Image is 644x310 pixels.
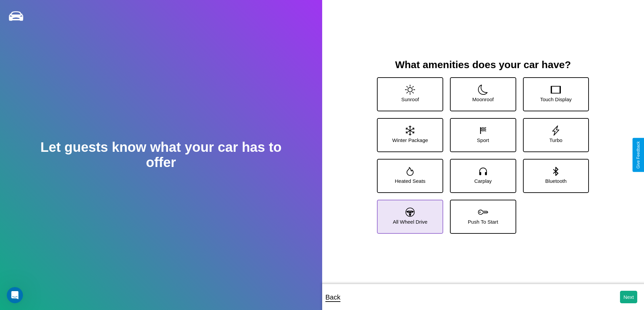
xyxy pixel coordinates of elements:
[545,176,567,186] p: Bluetooth
[395,176,426,186] p: Heated Seats
[32,140,290,170] h2: Let guests know what your car has to offer
[401,95,419,104] p: Sunroof
[477,136,489,145] p: Sport
[468,217,498,226] p: Push To Start
[393,217,428,226] p: All Wheel Drive
[7,287,23,303] iframe: Intercom live chat
[326,291,340,303] p: Back
[474,176,492,186] p: Carplay
[620,291,637,303] button: Next
[472,95,494,104] p: Moonroof
[549,136,563,145] p: Turbo
[370,59,596,71] h3: What amenities does your car have?
[636,141,641,169] div: Give Feedback
[540,95,572,104] p: Touch Display
[392,136,428,145] p: Winter Package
